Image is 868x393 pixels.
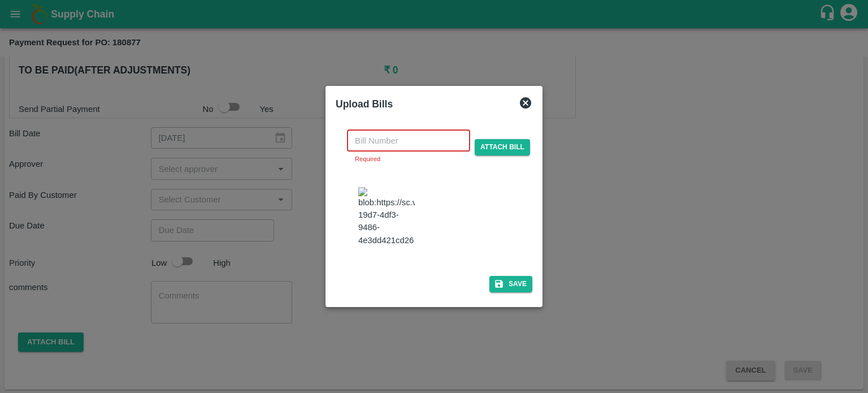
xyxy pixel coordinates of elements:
[358,187,415,247] img: blob:https://sc.vegrow.in/f7227684-19d7-4df3-9486-4e3dd421cd26
[347,130,470,152] input: Bill Number
[489,276,532,292] button: Save
[355,154,462,164] p: Required
[475,139,530,156] span: Attach bill
[336,98,393,110] b: Upload Bills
